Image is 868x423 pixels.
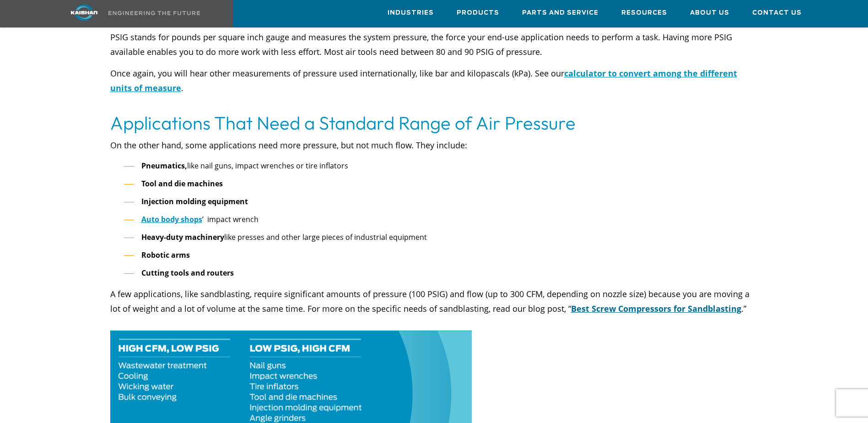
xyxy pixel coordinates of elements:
p: On the other hand, some applications need more pressure, but not much flow. They include: [110,138,758,152]
span: Products [457,8,499,18]
li: ’ impact wrench [124,213,758,226]
span: Parts and Service [522,8,598,18]
strong: Heavy-duty machinery [141,232,224,242]
p: A few applications, like sandblasting, require significant amounts of pressure (100 PSIG) and flo... [110,287,758,331]
p: Once again, you will hear other measurements of pressure used internationally, like bar and kilop... [110,66,758,110]
img: Engineering the future [108,11,200,15]
span: Resources [621,8,667,18]
li: like presses and other large pieces of industrial equipment [124,231,758,244]
a: Parts and Service [522,0,598,25]
a: About Us [690,0,729,25]
strong: Cutting tools and routers [141,268,234,278]
a: calculator to convert among the different units of measure [110,68,737,93]
li: like nail guns, impact wrenches or tire inflators [124,159,758,173]
span: About Us [690,8,729,18]
a: Products [457,0,499,25]
strong: Tool and die machines [141,179,223,189]
a: Resources [621,0,667,25]
a: Industries [388,0,434,25]
a: Auto body shops [141,214,202,224]
strong: Injection molding equipment [141,196,248,206]
a: Best Screw Compressors for Sandblasting [571,303,741,314]
strong: Robotic arms [141,250,190,260]
p: PSIG stands for pounds per square inch gauge and measures the system pressure, the force your end... [110,30,758,59]
span: Industries [388,8,434,18]
strong: Pneumatics, [141,161,187,171]
h3: Applications That Need a Standard Range of Air Pressure [110,110,758,136]
img: kaishan logo [50,5,119,21]
a: Contact Us [752,0,802,25]
span: Contact Us [752,8,802,18]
